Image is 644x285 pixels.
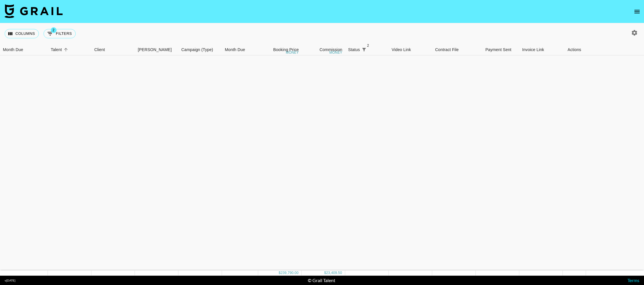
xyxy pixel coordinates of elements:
button: Show filters [360,46,368,54]
div: Contract File [435,44,459,55]
div: Month Due [3,44,23,55]
div: Campaign (Type) [178,44,222,55]
a: Terms [627,277,639,283]
div: money [329,51,342,54]
img: Grail Talent [5,4,63,18]
div: Video Link [389,44,432,55]
div: Contract File [432,44,476,55]
button: open drawer [631,6,643,17]
div: Invoice Link [519,44,563,55]
div: Talent [51,44,62,55]
div: Client [91,44,135,55]
div: Client [94,44,105,55]
div: Status [345,44,389,55]
div: Booker [135,44,178,55]
div: © Grail Talent [308,277,335,283]
button: Sort [62,46,70,54]
div: v [DATE] [5,279,15,282]
div: Commission [319,44,342,55]
div: Campaign (Type) [181,44,213,55]
div: Talent [48,44,91,55]
div: Actions [563,44,586,55]
span: 2 [365,43,371,48]
div: Payment Sent [476,44,519,55]
div: 2 active filters [360,46,368,54]
div: Actions [568,44,581,55]
button: Select columns [5,29,39,38]
div: $ [279,270,281,275]
span: 2 [51,27,57,33]
button: Sort [368,46,376,54]
div: Payment Sent [485,44,511,55]
div: money [286,51,299,54]
div: Month Due [222,44,258,55]
div: Status [348,44,360,55]
div: Month Due [225,44,245,55]
div: $ [324,270,326,275]
div: Video Link [392,44,411,55]
div: Booking Price [273,44,299,55]
div: 239,790.00 [281,270,299,275]
div: 23,409.50 [326,270,342,275]
div: Invoice Link [522,44,544,55]
button: Show filters [44,29,76,38]
div: [PERSON_NAME] [138,44,172,55]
